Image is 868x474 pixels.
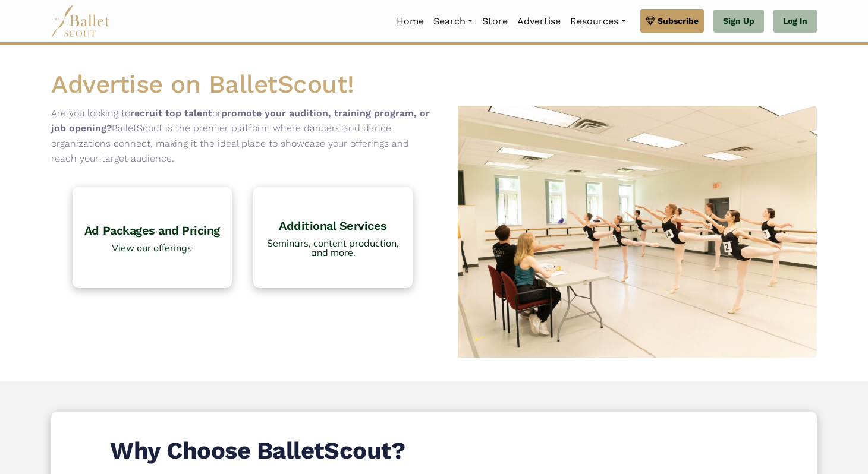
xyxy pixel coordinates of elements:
b: promote your audition, training program, or job opening? [51,108,430,134]
a: Advertise [512,9,565,34]
span: Seminars, content production, and more. [259,238,407,257]
h4: Additional Services [259,218,407,233]
a: Ad Packages and Pricing View our offerings [73,187,232,288]
h4: Ad Packages and Pricing [78,223,226,238]
a: Log In [773,10,817,33]
a: Search [429,9,477,34]
span: Subscribe [658,14,699,27]
h1: Advertise on BalletScout! [51,68,817,101]
a: Sign Up [713,10,764,33]
b: recruit top talent [130,108,212,119]
img: Ballerinas at an audition [434,106,817,358]
a: Store [477,9,512,34]
p: Are you looking to or BalletScout is the premier platform where dancers and dance organizations c... [51,106,434,166]
img: gem.svg [646,14,655,27]
a: Home [392,9,429,34]
a: Additional Services Seminars, content production, and more. [253,187,413,288]
span: View our offerings [78,243,226,252]
a: Resources [565,9,630,34]
a: Subscribe [640,9,704,33]
h4: Why Choose BalletScout? [110,412,758,466]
